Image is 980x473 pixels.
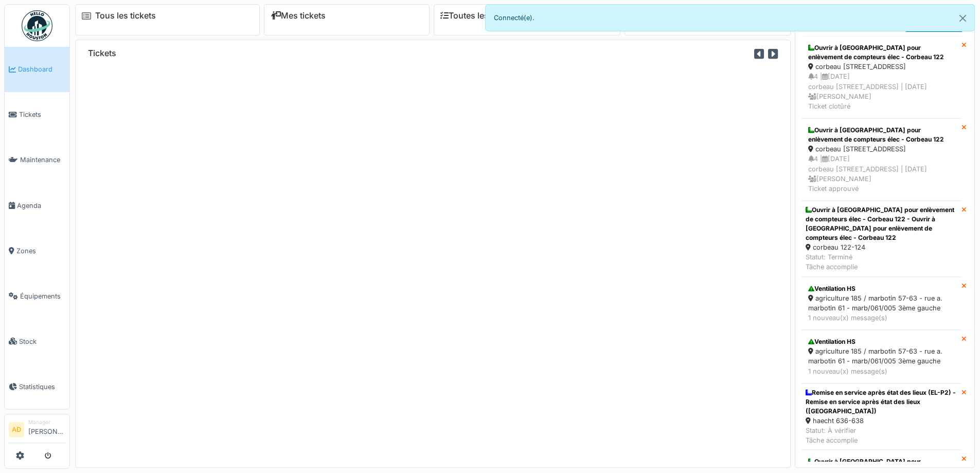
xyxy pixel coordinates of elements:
[16,246,65,256] span: Zones
[5,319,69,364] a: Stock
[5,137,69,183] a: Maintenance
[808,337,955,346] div: Ventilation HS
[806,388,957,416] div: Remise en service après état des lieux (EL-P2) - Remise en service après état des lieux ([GEOGRAP...
[806,426,957,445] div: Statut: À vérifier Tâche accomplie
[808,313,955,323] div: 1 nouveau(x) message(s)
[95,11,156,21] a: Tous les tickets
[20,155,65,165] span: Maintenance
[808,126,955,144] div: Ouvrir à [GEOGRAPHIC_DATA] pour enlèvement de compteurs élec - Corbeau 122
[806,242,957,252] div: corbeau 122-124
[801,330,961,383] a: Ventilation HS agriculture 185 / marbotin 57-63 - rue a. marbotin 61 - marb/061/005 3ème gauche 1...
[485,4,975,31] div: Connecté(e).
[9,422,24,437] li: AD
[17,201,65,211] span: Agenda
[808,62,955,72] div: corbeau [STREET_ADDRESS]
[28,418,65,426] div: Manager
[19,110,65,119] span: Tickets
[801,277,961,330] a: Ventilation HS agriculture 185 / marbotin 57-63 - rue a. marbotin 61 - marb/061/005 3ème gauche 1...
[801,383,961,450] a: Remise en service après état des lieux (EL-P2) - Remise en service après état des lieux ([GEOGRAP...
[271,11,326,21] a: Mes tickets
[5,47,69,92] a: Dashboard
[5,364,69,409] a: Statistiques
[951,5,974,32] button: Close
[806,252,957,272] div: Statut: Terminé Tâche accomplie
[5,273,69,319] a: Équipements
[88,48,116,58] h6: Tickets
[5,183,69,228] a: Agenda
[801,201,961,277] a: Ouvrir à [GEOGRAPHIC_DATA] pour enlèvement de compteurs élec - Corbeau 122 - Ouvrir à [GEOGRAPHIC...
[808,284,955,293] div: Ventilation HS
[808,154,955,194] div: 4 | [DATE] corbeau [STREET_ADDRESS] | [DATE] [PERSON_NAME] Ticket approuvé
[18,64,65,74] span: Dashboard
[806,205,957,242] div: Ouvrir à [GEOGRAPHIC_DATA] pour enlèvement de compteurs élec - Corbeau 122 - Ouvrir à [GEOGRAPHIC...
[801,118,961,201] a: Ouvrir à [GEOGRAPHIC_DATA] pour enlèvement de compteurs élec - Corbeau 122 corbeau [STREET_ADDRES...
[808,72,955,111] div: 4 | [DATE] corbeau [STREET_ADDRESS] | [DATE] [PERSON_NAME] Ticket clotûré
[440,11,517,21] a: Toutes les tâches
[808,346,955,366] div: agriculture 185 / marbotin 57-63 - rue a. marbotin 61 - marb/061/005 3ème gauche
[9,418,65,443] a: AD Manager[PERSON_NAME]
[5,228,69,273] a: Zones
[808,144,955,154] div: corbeau [STREET_ADDRESS]
[808,293,955,313] div: agriculture 185 / marbotin 57-63 - rue a. marbotin 61 - marb/061/005 3ème gauche
[19,337,65,346] span: Stock
[806,416,957,426] div: haecht 636-638
[20,291,65,301] span: Équipements
[808,366,955,376] div: 1 nouveau(x) message(s)
[801,36,961,118] a: Ouvrir à [GEOGRAPHIC_DATA] pour enlèvement de compteurs élec - Corbeau 122 corbeau [STREET_ADDRES...
[22,10,52,41] img: Badge_color-CXgf-gQk.svg
[28,418,65,441] li: [PERSON_NAME]
[5,92,69,137] a: Tickets
[808,43,955,62] div: Ouvrir à [GEOGRAPHIC_DATA] pour enlèvement de compteurs élec - Corbeau 122
[19,382,65,392] span: Statistiques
